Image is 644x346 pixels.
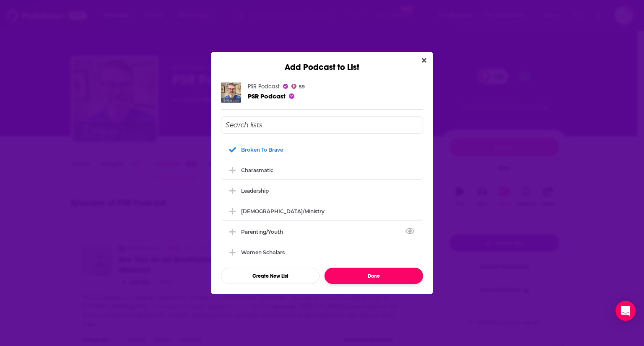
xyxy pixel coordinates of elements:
div: Leadership [221,181,423,200]
a: PSR Podcast [248,83,280,90]
a: PSR Podcast [248,92,286,100]
div: Charasmatic [221,161,423,179]
span: 59 [299,85,305,89]
div: Charasmatic [241,167,273,173]
div: Parenting/Youth [221,222,423,241]
div: Add Podcast To List [221,116,423,284]
div: Parenting/Youth [241,229,288,235]
div: Pastors/Ministry [221,202,423,220]
div: Women Scholars [241,249,285,256]
div: Broken to Brave [241,147,283,153]
div: [DEMOGRAPHIC_DATA]/Ministry [241,208,325,214]
div: Add Podcast to List [211,52,433,72]
input: Search lists [221,116,423,134]
div: Broken to Brave [221,140,423,159]
button: Done [325,268,423,284]
img: PSR Podcast [221,83,241,103]
div: Leadership [241,188,269,194]
button: Close [418,55,430,66]
div: Open Intercom Messenger [615,301,636,321]
button: View Link [283,233,288,234]
a: 59 [291,84,305,89]
button: Create New List [221,268,319,284]
div: Women Scholars [221,243,423,261]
